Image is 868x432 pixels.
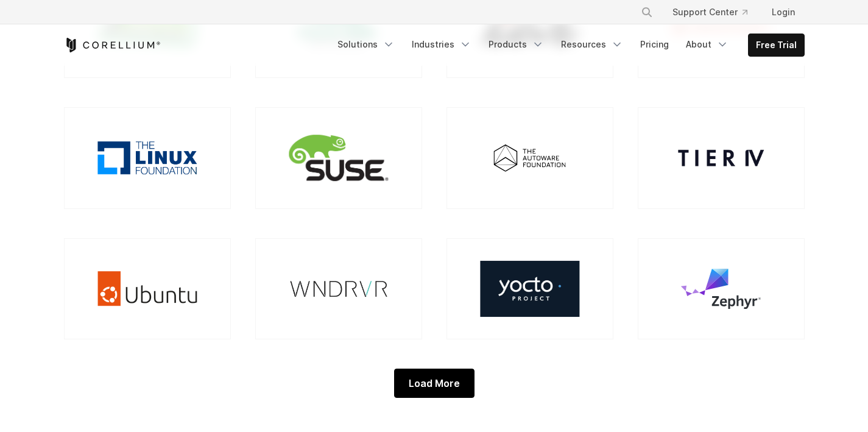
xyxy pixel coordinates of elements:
[680,267,763,310] img: Zephyr
[554,34,630,55] a: Resources
[480,261,579,317] img: Yocto Project
[762,1,805,23] a: Login
[289,280,388,298] img: Wind River
[626,1,805,23] div: Navigation Menu
[446,107,613,208] a: The Autoware Foundation
[255,238,422,339] a: Wind River
[64,38,161,52] a: Corellium Home
[446,238,613,339] a: Yocto Project
[489,139,571,177] img: The Autoware Foundation
[289,135,388,182] img: Suse
[671,143,771,173] img: Tier IV
[679,34,736,55] a: About
[394,369,475,398] div: Load More
[97,141,197,174] img: Linux Foundation
[636,1,658,23] button: Search
[638,238,805,339] a: Zephyr
[97,261,197,317] img: Ubuntu
[330,34,402,55] a: Solutions
[638,107,805,208] a: Tier IV
[330,34,805,57] div: Navigation Menu
[64,107,231,208] a: Linux Foundation
[633,34,676,55] a: Pricing
[749,34,804,56] a: Free Trial
[663,1,757,23] a: Support Center
[255,107,422,208] a: Suse
[64,238,231,339] a: Ubuntu
[404,34,479,55] a: Industries
[481,34,551,55] a: Products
